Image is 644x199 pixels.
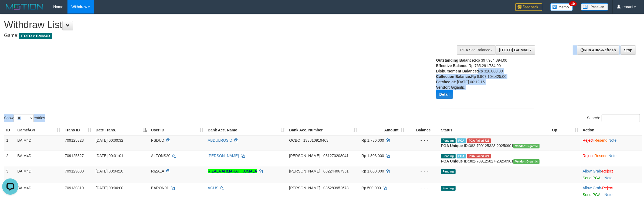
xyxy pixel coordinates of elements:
[96,138,123,142] span: [DATE] 00:00:32
[594,138,607,142] a: Resend
[15,135,63,151] td: BAIM4D
[583,138,594,142] a: Reject
[594,154,607,158] a: Resend
[361,154,384,158] span: Rp 1.803.000
[93,125,149,135] th: Date Trans.: activate to sort column descending
[581,151,642,166] td: · ·
[441,186,456,191] span: Pending
[583,186,602,190] span: ·
[583,154,594,158] a: Reject
[96,169,123,173] span: [DATE] 00:04:10
[151,138,164,142] span: PSDUD
[513,144,540,148] span: Vendor URL: https://order5.1velocity.biz
[149,125,206,135] th: User ID: activate to sort column ascending
[441,154,456,158] span: Pending
[4,33,424,38] h4: Game:
[289,169,320,173] span: [PERSON_NAME]
[407,125,439,135] th: Balance
[436,74,471,79] b: Collection Balance:
[289,138,300,142] span: OCBC
[436,85,449,89] b: Vendor
[151,169,164,173] span: RIZALA
[4,125,15,135] th: ID
[587,114,640,122] label: Search:
[289,154,320,158] span: [PERSON_NAME]
[208,186,219,190] a: AGUS
[65,169,84,173] span: 709129000
[605,193,613,197] a: Note
[409,153,437,158] div: - - -
[436,64,469,68] b: Effective Balance:
[151,186,169,190] span: BARON01
[569,1,577,6] span: 10
[208,154,239,158] a: [PERSON_NAME]
[439,125,550,135] th: Status
[206,125,287,135] th: Bank Acc. Name: activate to sort column ascending
[303,138,328,142] span: Copy 133810919463 to clipboard
[609,138,617,142] a: Note
[96,186,123,190] span: [DATE] 00:06:00
[151,154,171,158] span: ALFONS20
[2,2,18,18] button: Open LiveChat chat widget
[436,69,478,73] b: Disbursement Balance:
[515,3,542,11] img: Feedback.jpg
[4,135,15,151] td: 1
[4,166,15,183] td: 3
[583,193,600,197] a: Send PGA
[4,114,45,122] label: Show entries
[457,45,496,55] div: PGA Site Balance /
[323,169,348,173] span: Copy 082244067951 to clipboard
[4,151,15,166] td: 2
[436,80,455,84] b: Fetched at
[605,176,613,180] a: Note
[4,3,45,11] img: MOTION_logo.png
[499,48,528,52] span: [ITOTO] BAIM4D
[467,138,491,143] span: PGA Error
[621,45,636,55] a: Stop
[439,135,550,151] td: 382-709125323-20250901
[15,151,63,166] td: BAIM4D
[583,176,600,180] a: Send PGA
[583,169,601,173] a: Allow Grab
[441,144,469,148] b: PGA Unique ID:
[583,186,601,190] a: Allow Grab
[550,3,573,11] img: Button%20Memo.svg
[550,125,581,135] th: Op: activate to sort column ascending
[436,58,521,103] div: Rp 397.964.894,00 Rp 765.291.734,00 Rp 310.000,00 Rp 8.907.104.425,00 : [DATE] 00:12:15 : Gigantic
[513,159,540,164] span: Vendor URL: https://order5.1velocity.biz
[439,151,550,166] td: 382-709125827-20250901
[436,58,475,62] b: Outstanding Balance:
[361,186,381,190] span: Rp 500.000
[65,186,84,190] span: 709130810
[441,169,456,174] span: Pending
[441,138,456,143] span: Pending
[63,125,93,135] th: Trans ID: activate to sort column ascending
[96,154,123,158] span: [DATE] 00:01:01
[609,154,617,158] a: Note
[287,125,359,135] th: Bank Acc. Number: activate to sort column ascending
[19,33,52,39] span: ITOTO > BAIM4D
[457,154,466,158] span: Marked by aeorani
[441,159,469,163] b: PGA Unique ID:
[359,125,407,135] th: Amount: activate to sort column ascending
[13,114,34,122] select: Showentries
[602,186,613,190] a: Reject
[409,168,437,174] div: - - -
[602,169,613,173] a: Reject
[409,185,437,191] div: - - -
[15,166,63,183] td: BAIM4D
[15,125,63,135] th: Game/API: activate to sort column ascending
[496,45,535,55] button: [ITOTO] BAIM4D
[323,154,348,158] span: Copy 081270208041 to clipboard
[65,138,84,142] span: 709125323
[581,135,642,151] td: · ·
[581,3,608,11] img: panduan.png
[581,125,642,135] th: Action
[457,138,466,143] span: Marked by aeoester
[4,19,424,30] h1: Withdraw List
[436,90,453,99] button: Detail
[581,166,642,183] td: ·
[65,154,84,158] span: 709125827
[409,138,437,143] div: - - -
[323,186,348,190] span: Copy 085283952673 to clipboard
